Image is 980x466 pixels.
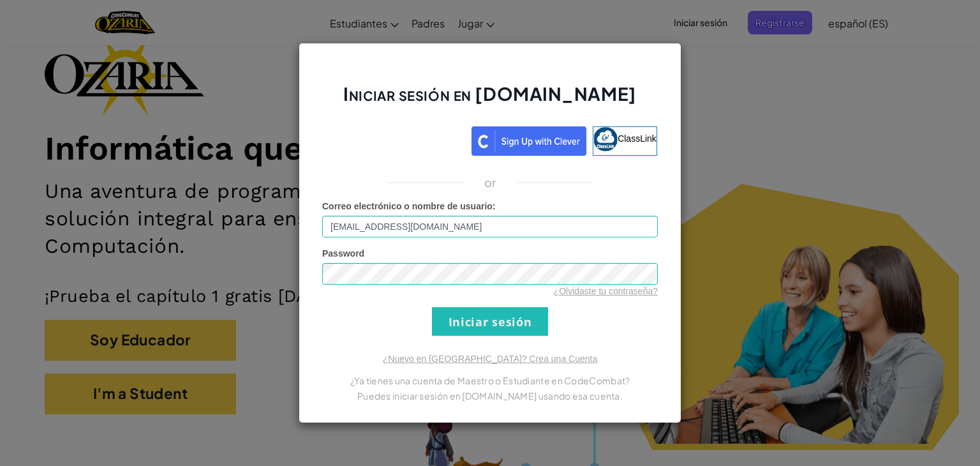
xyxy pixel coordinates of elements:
[383,354,597,364] a: ¿Nuevo en [GEOGRAPHIC_DATA]? Crea una Cuenta
[484,175,496,190] p: or
[322,373,658,388] p: ¿Ya tienes una cuenta de Maestro o Estudiante en CodeCombat?
[554,286,658,296] a: ¿Olvidaste tu contraseña?
[593,127,618,151] img: classlink-logo-small.png
[322,248,364,259] span: Password
[322,82,658,119] h2: Iniciar sesión en [DOMAIN_NAME]
[432,307,548,336] input: Iniciar sesión
[618,133,657,144] span: ClassLink
[471,126,586,156] img: clever_sso_button@2x.png
[322,201,493,211] span: Correo electrónico o nombre de usuario
[322,388,658,403] p: Puedes iniciar sesión en [DOMAIN_NAME] usando esa cuenta.
[322,200,496,213] label: :
[316,125,471,153] iframe: Botón Iniciar sesión con Google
